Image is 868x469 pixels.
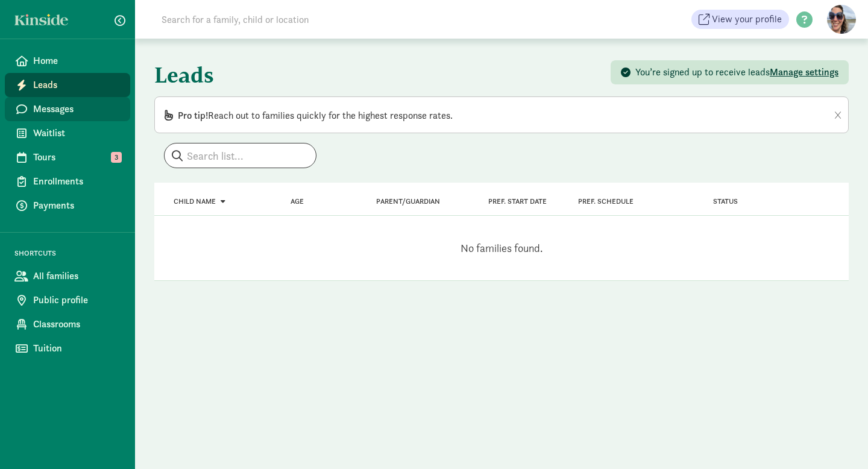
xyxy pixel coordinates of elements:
[713,197,738,206] span: Status
[33,102,121,116] span: Messages
[808,411,868,469] iframe: Chat Widget
[770,66,838,78] span: Manage settings
[154,7,492,31] input: Search for a family, child or location
[5,49,130,73] a: Home
[33,78,121,92] span: Leads
[5,121,130,145] a: Waitlist
[291,197,304,206] a: Age
[5,288,130,312] a: Public profile
[5,169,130,194] a: Enrollments
[691,10,789,29] a: View your profile
[154,216,849,280] div: No families found.
[33,293,121,307] span: Public profile
[33,317,121,332] span: Classrooms
[5,264,130,288] a: All families
[578,197,634,206] span: Pref. Schedule
[33,341,121,356] span: Tuition
[178,109,208,122] span: Pro tip!
[5,312,130,336] a: Classrooms
[154,53,499,96] h1: Leads
[33,174,121,189] span: Enrollments
[5,194,130,218] a: Payments
[33,198,121,213] span: Payments
[5,97,130,121] a: Messages
[33,126,121,140] span: Waitlist
[488,197,547,206] span: Pref. Start Date
[635,65,838,80] div: You’re signed up to receive leads
[165,143,316,168] input: Search list...
[5,145,130,169] a: Tours 3
[33,150,121,165] span: Tours
[5,73,130,97] a: Leads
[33,269,121,283] span: All families
[111,152,122,163] span: 3
[5,336,130,360] a: Tuition
[178,109,453,122] span: Reach out to families quickly for the highest response rates.
[33,54,121,68] span: Home
[174,197,225,206] a: Child name
[174,197,216,206] span: Child name
[712,12,782,27] span: View your profile
[376,197,440,206] a: Parent/Guardian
